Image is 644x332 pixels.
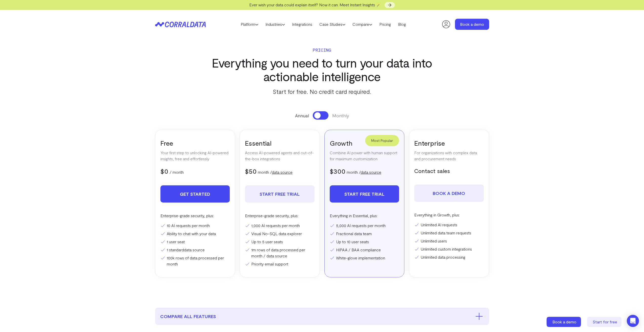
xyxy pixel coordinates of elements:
[160,139,230,147] h3: Free
[347,169,381,175] p: month /
[245,167,257,175] span: $50
[414,167,484,174] h5: Contact sales
[330,231,399,237] li: Fractional data team
[245,223,315,229] li: 1,000 AI requests per month
[552,319,576,324] span: Book a demo
[288,20,316,28] a: Integrations
[330,139,399,147] h3: Growth
[245,231,315,237] li: Visual No-SQL data explorer
[160,239,230,245] li: 1 user seat
[455,19,489,30] a: Book a demo
[204,87,440,96] p: Start for free. No credit card required.
[245,185,315,203] a: Start free trial
[627,315,639,327] div: Open Intercom Messenger
[330,223,399,229] li: 5,000 AI requests per month
[245,150,315,162] p: Access AI-powered agents and out-of-the-box integrations
[160,150,230,162] p: Your first step to unlocking AI-powered insights, free and effortlessly
[330,150,399,162] p: Combine AI power with human support for maximum customization
[547,317,582,327] a: Book a demo
[394,20,409,28] a: Blog
[258,169,293,175] p: month /
[349,20,376,28] a: Compare
[160,255,230,267] li: 100k rows of data processed per month
[160,247,230,253] li: 1 standard
[414,246,484,252] li: Unlimited custom integrations
[245,213,315,219] p: Enterprise-grade security, plus:
[330,213,399,219] p: Everything in Essential, plus:
[160,231,230,237] li: Ability to chat with your data
[414,254,484,260] li: Unlimited data processing
[330,247,399,253] li: HIPAA / BAA compliance
[414,139,484,147] h3: Enterprise
[249,2,381,7] span: Ever wish your data could explain itself? Now it can. Meet Instant Insights 🪄
[361,170,381,174] a: data source
[414,212,484,218] p: Everything in Growth, plus:
[245,261,315,267] li: Priority email support
[414,222,484,228] li: Unlimited AI requests
[170,169,184,175] p: / month
[414,185,484,202] a: Book a demo
[414,238,484,244] li: Unlimited users
[332,112,349,119] span: Monthly
[587,317,622,327] a: Start for free
[593,319,617,324] span: Start for free
[295,112,309,119] span: Annual
[330,185,399,203] a: Start free trial
[204,46,440,53] p: Pricing
[160,223,230,229] li: 10 AI requests per month
[414,150,484,162] p: For organizations with complex data and procurement needs
[414,230,484,236] li: Unlimited data team requests
[160,185,230,203] a: Get Started
[365,135,399,146] div: Most Popular
[155,308,489,325] button: compare all features
[204,56,440,83] h3: Everything you need to turn your data into actionable intelligence
[330,255,399,261] li: White-glove implementation
[184,247,205,252] a: data source
[330,167,345,175] span: $300
[272,170,293,174] a: data source
[237,20,262,28] a: Platform
[316,20,349,28] a: Case Studies
[245,239,315,245] li: Up to 5 user seats
[245,139,315,147] h3: Essential
[262,20,288,28] a: Industries
[160,213,230,219] p: Enterprise-grade security, plus:
[245,247,315,259] li: 1m rows of data processed per month / data source
[160,167,168,175] span: $0
[330,239,399,245] li: Up to 10 user seats
[376,20,394,28] a: Pricing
